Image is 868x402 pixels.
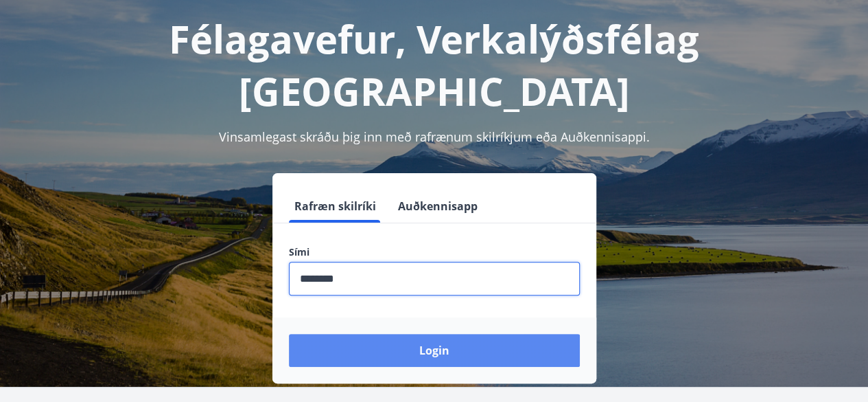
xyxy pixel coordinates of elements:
[16,12,852,117] h1: Félagavefur, Verkalýðsfélag [GEOGRAPHIC_DATA]
[392,190,483,223] button: Auðkennisapp
[289,334,580,367] button: Login
[289,190,382,223] button: Rafræn skilríki
[219,129,650,145] span: Vinsamlegast skráðu þig inn með rafrænum skilríkjum eða Auðkennisappi.
[289,245,580,259] label: Sími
